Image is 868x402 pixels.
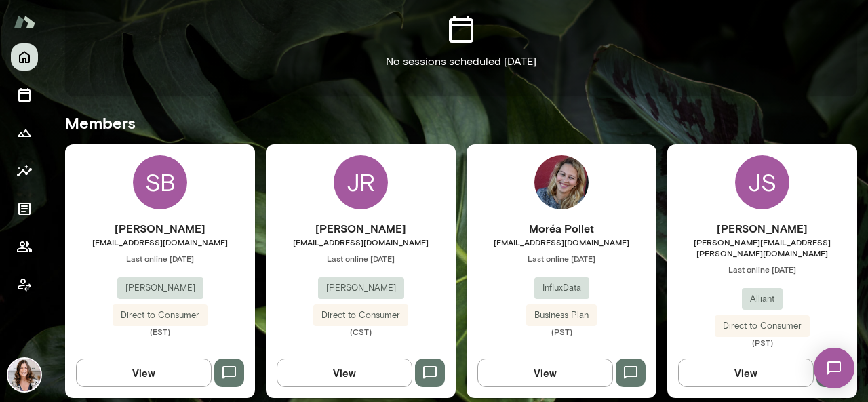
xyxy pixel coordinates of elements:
span: InfluxData [534,281,589,295]
span: Last online [DATE] [667,264,857,275]
span: [PERSON_NAME] [318,281,404,295]
span: [EMAIL_ADDRESS][DOMAIN_NAME] [266,237,456,247]
div: JR [334,155,388,209]
button: Documents [11,195,38,222]
span: (PST) [467,326,656,337]
h6: [PERSON_NAME] [667,220,857,237]
button: Sessions [11,81,38,108]
button: Growth Plan [11,119,38,146]
span: [EMAIL_ADDRESS][DOMAIN_NAME] [65,237,255,247]
span: Last online [DATE] [467,253,656,264]
span: Direct to Consumer [313,308,408,322]
h5: Members [65,112,857,134]
button: Home [11,43,38,71]
button: View [277,359,412,387]
span: Direct to Consumer [113,308,208,322]
span: [PERSON_NAME][EMAIL_ADDRESS][PERSON_NAME][DOMAIN_NAME] [667,237,857,258]
span: Last online [DATE] [266,253,456,264]
h6: [PERSON_NAME] [266,220,456,237]
button: Members [11,233,38,260]
h6: Moréa Pollet [467,220,656,237]
button: Insights [11,157,38,184]
span: (CST) [266,326,456,337]
span: (PST) [667,337,857,348]
span: (EST) [65,326,255,337]
span: Business Plan [526,308,597,322]
span: [EMAIL_ADDRESS][DOMAIN_NAME] [467,237,656,247]
button: Client app [11,271,38,298]
div: SB [133,155,187,209]
img: Moréa Pollet [534,155,589,209]
span: [PERSON_NAME] [117,281,203,295]
span: Direct to Consumer [715,319,810,333]
span: Last online [DATE] [65,253,255,264]
button: View [76,359,212,387]
div: JS [735,155,789,209]
button: View [678,359,814,387]
img: Katherine Libonate [8,359,41,391]
p: No sessions scheduled [DATE] [386,54,536,70]
button: View [477,359,613,387]
span: Alliant [742,292,783,306]
img: Mento [14,9,35,35]
h6: [PERSON_NAME] [65,220,255,237]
